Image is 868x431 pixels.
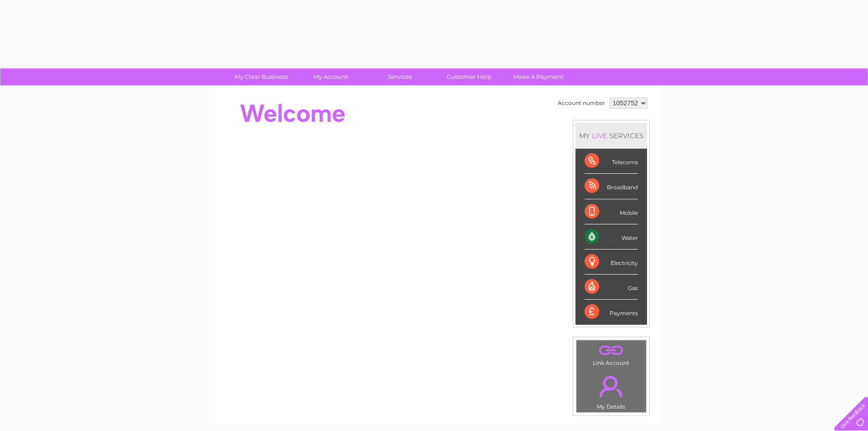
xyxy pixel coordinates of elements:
[576,368,647,413] td: My Details
[585,224,638,249] div: Water
[585,199,638,224] div: Mobile
[585,249,638,275] div: Electricity
[431,68,507,85] a: Customer Help
[585,149,638,174] div: Telecoms
[575,123,647,149] div: MY SERVICES
[585,275,638,300] div: Gas
[501,68,576,85] a: Make A Payment
[293,68,368,85] a: My Account
[579,343,644,358] a: .
[585,300,638,324] div: Payments
[224,68,299,85] a: My Clear Business
[555,95,607,111] td: Account number
[585,174,638,199] div: Broadband
[590,131,609,140] div: LIVE
[579,370,644,402] a: .
[362,68,437,85] a: Services
[576,340,647,369] td: Link Account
